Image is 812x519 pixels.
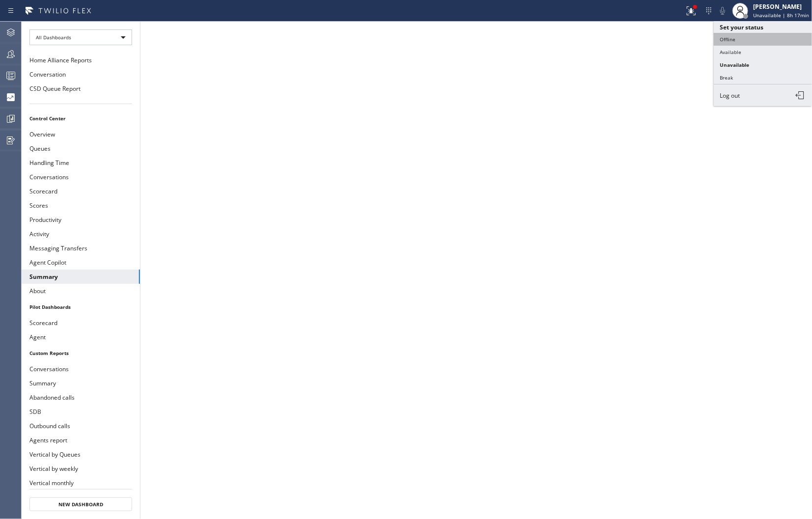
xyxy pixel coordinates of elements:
[22,476,140,490] button: Vertical monthly
[753,12,809,19] span: Unavailable | 8h 17min
[22,347,140,359] li: Custom Reports
[22,362,140,376] button: Conversations
[22,405,140,419] button: SDB
[22,433,140,447] button: Agents report
[22,82,140,96] button: CSD Queue Report
[22,376,140,390] button: Summary
[716,4,730,18] button: Mute
[22,53,140,67] button: Home Alliance Reports
[22,112,140,125] li: Control Center
[22,316,140,330] button: Scorecard
[22,241,140,255] button: Messaging Transfers
[22,156,140,170] button: Handling Time
[22,270,140,284] button: Summary
[22,127,140,141] button: Overview
[22,198,140,213] button: Scores
[22,67,140,82] button: Conversation
[22,419,140,433] button: Outbound calls
[22,284,140,298] button: About
[22,141,140,156] button: Queues
[22,390,140,405] button: Abandoned calls
[29,29,132,45] div: All Dashboards
[29,497,132,511] button: New Dashboard
[22,255,140,270] button: Agent Copilot
[22,447,140,462] button: Vertical by Queues
[140,22,812,519] iframe: dashboard_9f6bb337dffe
[753,2,809,11] div: [PERSON_NAME]
[22,213,140,227] button: Productivity
[22,184,140,198] button: Scorecard
[22,170,140,184] button: Conversations
[22,227,140,241] button: Activity
[22,330,140,344] button: Agent
[22,300,140,313] li: Pilot Dashboards
[22,462,140,476] button: Vertical by weekly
